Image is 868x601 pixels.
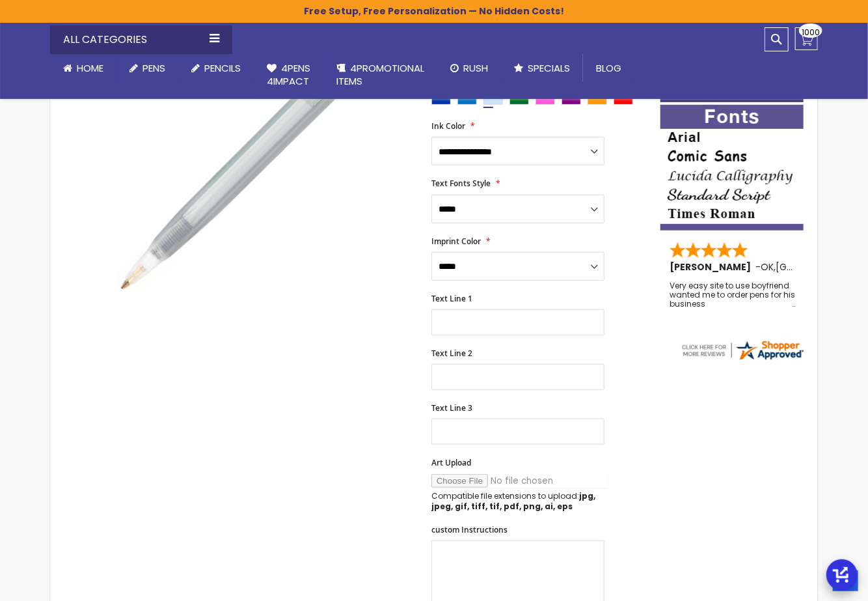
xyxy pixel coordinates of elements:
a: Blog [583,54,634,83]
span: Text Fonts Style [431,178,491,189]
span: Ink Color [431,120,465,132]
span: custom Instructions [431,524,508,535]
span: 1000 [802,26,820,38]
a: Pencils [178,54,254,83]
span: Text Line 2 [431,348,472,359]
a: Rush [437,54,501,83]
a: Home [50,54,116,83]
span: Blog [596,61,621,75]
span: 4PROMOTIONAL ITEMS [336,61,424,88]
span: Art Upload [431,457,471,468]
strong: jpg, jpeg, gif, tiff, tif, pdf, png, ai, eps [431,490,595,512]
div: All Categories [50,25,232,54]
span: 4Pens 4impact [267,61,310,88]
span: Home [77,61,103,75]
a: 4pens.com certificate URL [680,354,805,365]
a: Pens [116,54,178,83]
span: [PERSON_NAME] [670,260,755,273]
span: OK [761,260,774,273]
span: Text Line 3 [431,402,472,413]
span: Specials [528,61,570,75]
img: 4pens.com widget logo [680,339,805,362]
a: 1000 [795,27,818,50]
span: Pens [142,61,165,75]
a: Specials [501,54,583,83]
span: Pencils [204,61,241,75]
div: Very easy site to use boyfriend wanted me to order pens for his business [670,281,796,309]
a: 4Pens4impact [254,54,323,96]
a: 4PROMOTIONALITEMS [323,54,437,96]
img: font-personalization-examples [660,105,804,231]
span: Text Line 1 [431,293,472,304]
span: Imprint Color [431,236,481,247]
span: Rush [463,61,488,75]
p: Compatible file extensions to upload: [431,491,604,512]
